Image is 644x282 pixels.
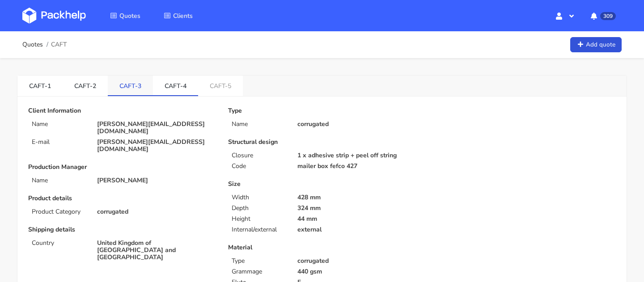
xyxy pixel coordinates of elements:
p: [PERSON_NAME] [97,177,216,184]
p: corrugated [297,121,416,128]
p: E-mail [32,139,86,146]
button: 309 [584,8,622,24]
p: Name [232,121,286,128]
p: Product details [28,195,216,202]
p: Type [228,107,415,114]
p: Type [232,257,286,265]
p: Width [232,194,286,201]
p: 44 mm [297,215,416,223]
p: Height [232,215,286,223]
p: Size [228,181,415,188]
a: CAFT-3 [108,76,153,95]
a: CAFT-5 [198,76,243,95]
p: mailer box fefco 427 [297,163,416,170]
p: Internal/external [232,226,286,233]
p: 428 mm [297,194,416,201]
p: Code [232,163,286,170]
p: United Kingdom of [GEOGRAPHIC_DATA] and [GEOGRAPHIC_DATA] [97,240,216,261]
a: Clients [153,8,203,24]
a: Quotes [22,41,43,48]
p: Name [32,177,86,184]
p: Depth [232,205,286,212]
a: CAFT-4 [153,76,198,95]
span: Clients [173,12,193,20]
nav: breadcrumb [22,36,67,54]
p: Product Category [32,208,86,215]
p: Country [32,240,86,247]
p: Production Manager [28,164,216,171]
p: Name [32,121,86,128]
a: Add quote [570,37,622,53]
p: 324 mm [297,205,416,212]
p: Shipping details [28,226,216,233]
p: [PERSON_NAME][EMAIL_ADDRESS][DOMAIN_NAME] [97,139,216,153]
span: 309 [600,12,616,20]
a: CAFT-1 [17,76,63,95]
p: external [297,226,416,233]
p: corrugated [97,208,216,215]
p: [PERSON_NAME][EMAIL_ADDRESS][DOMAIN_NAME] [97,121,216,135]
p: Client Information [28,107,216,114]
a: CAFT-2 [63,76,108,95]
a: Quotes [99,8,151,24]
p: 1 x adhesive strip + peel off string [297,152,416,159]
span: CAFT [51,41,67,48]
p: Material [228,244,415,251]
p: Closure [232,152,286,159]
p: corrugated [297,257,416,265]
p: Structural design [228,139,415,146]
p: 440 gsm [297,268,416,275]
img: Dashboard [22,8,86,24]
span: Quotes [119,12,140,20]
p: Grammage [232,268,286,275]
